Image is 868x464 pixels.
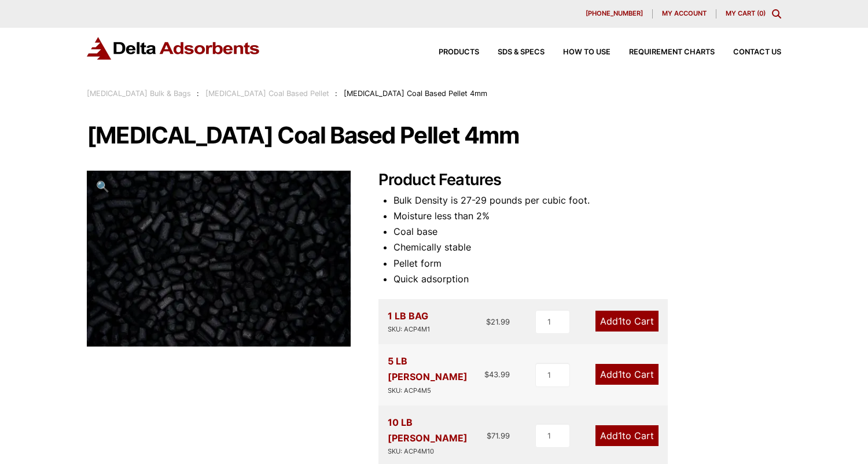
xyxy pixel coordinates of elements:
span: $ [486,317,491,326]
span: 0 [759,9,763,17]
span: [MEDICAL_DATA] Coal Based Pellet 4mm [344,89,487,98]
span: Products [439,49,479,56]
div: 1 LB BAG [388,308,430,335]
span: SDS & SPECS [498,49,545,56]
li: Moisture less than 2% [393,208,781,224]
a: Add1to Cart [595,311,659,332]
a: Products [420,49,479,56]
div: SKU: ACP4M10 [388,446,487,457]
span: How to Use [563,49,610,56]
span: [PHONE_NUMBER] [586,10,643,17]
div: SKU: ACP4M5 [388,385,484,396]
li: Quick adsorption [393,271,781,287]
img: Delta Adsorbents [87,37,260,60]
span: : [197,89,199,98]
bdi: 21.99 [486,317,510,326]
a: [MEDICAL_DATA] Coal Based Pellet [205,89,329,98]
a: View full-screen image gallery [87,171,119,202]
div: 10 LB [PERSON_NAME] [388,415,487,457]
span: Requirement Charts [629,49,715,56]
span: 1 [618,315,622,327]
li: Bulk Density is 27-29 pounds per cubic foot. [393,193,781,208]
span: Contact Us [733,49,781,56]
div: SKU: ACP4M1 [388,324,430,335]
span: $ [484,370,489,379]
a: Requirement Charts [610,49,715,56]
h2: Product Features [378,171,781,190]
span: 🔍 [96,180,109,193]
li: Pellet form [393,256,781,271]
a: How to Use [545,49,610,56]
a: My account [653,9,716,19]
a: Contact Us [715,49,781,56]
bdi: 71.99 [487,431,510,440]
a: My Cart (0) [726,9,766,17]
a: [PHONE_NUMBER] [576,9,653,19]
span: My account [662,10,707,17]
h1: [MEDICAL_DATA] Coal Based Pellet 4mm [87,123,781,148]
li: Coal base [393,224,781,240]
li: Chemically stable [393,240,781,255]
a: [MEDICAL_DATA] Bulk & Bags [87,89,191,98]
span: : [335,89,337,98]
div: 5 LB [PERSON_NAME] [388,353,484,396]
span: 1 [618,430,622,441]
div: Toggle Modal Content [772,9,781,19]
a: Add1to Cart [595,364,659,385]
bdi: 43.99 [484,370,510,379]
span: $ [487,431,491,440]
span: 1 [618,369,622,380]
a: SDS & SPECS [479,49,545,56]
a: Add1to Cart [595,425,659,446]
